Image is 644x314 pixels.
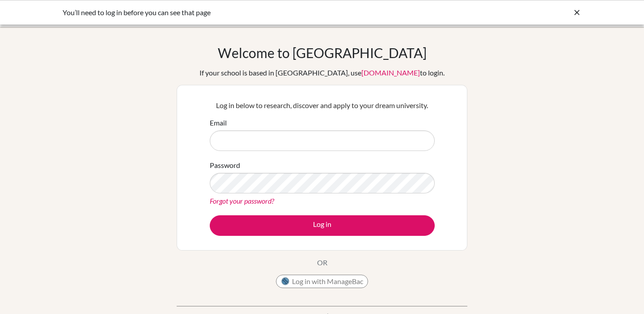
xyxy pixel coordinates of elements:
[63,7,447,18] div: You’ll need to log in before you can see that page
[210,215,435,236] button: Log in
[276,275,368,288] button: Log in with ManageBac
[361,68,420,77] a: [DOMAIN_NAME]
[218,45,427,61] h1: Welcome to [GEOGRAPHIC_DATA]
[199,67,445,78] div: If your school is based in [GEOGRAPHIC_DATA], use to login.
[210,197,274,205] a: Forgot your password?
[210,100,435,111] p: Log in below to research, discover and apply to your dream university.
[317,257,327,268] p: OR
[210,160,240,171] label: Password
[210,117,227,128] label: Email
